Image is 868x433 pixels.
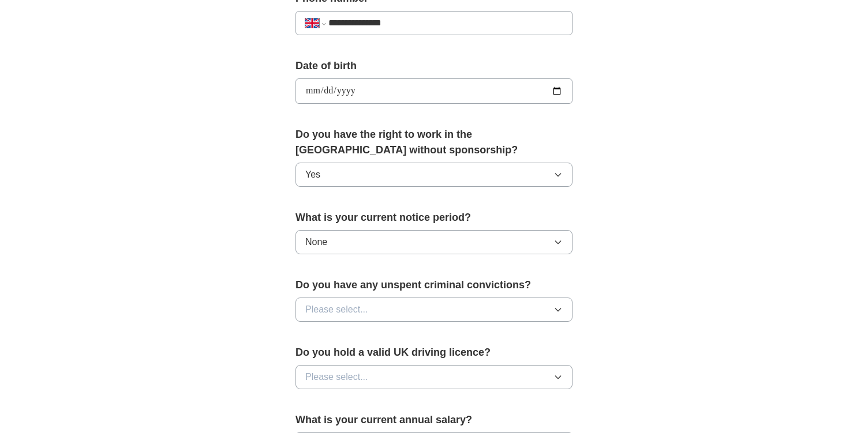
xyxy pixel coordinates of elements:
label: What is your current annual salary? [295,412,573,428]
button: Yes [295,163,573,187]
button: None [295,230,573,254]
label: Date of birth [295,58,573,74]
span: Please select... [305,303,368,317]
span: Yes [305,168,320,182]
button: Please select... [295,298,573,322]
label: Do you hold a valid UK driving licence? [295,345,573,360]
label: Do you have any unspent criminal convictions? [295,277,573,293]
span: Please select... [305,370,368,384]
label: What is your current notice period? [295,210,573,225]
span: None [305,235,327,249]
button: Please select... [295,365,573,389]
label: Do you have the right to work in the [GEOGRAPHIC_DATA] without sponsorship? [295,127,573,158]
